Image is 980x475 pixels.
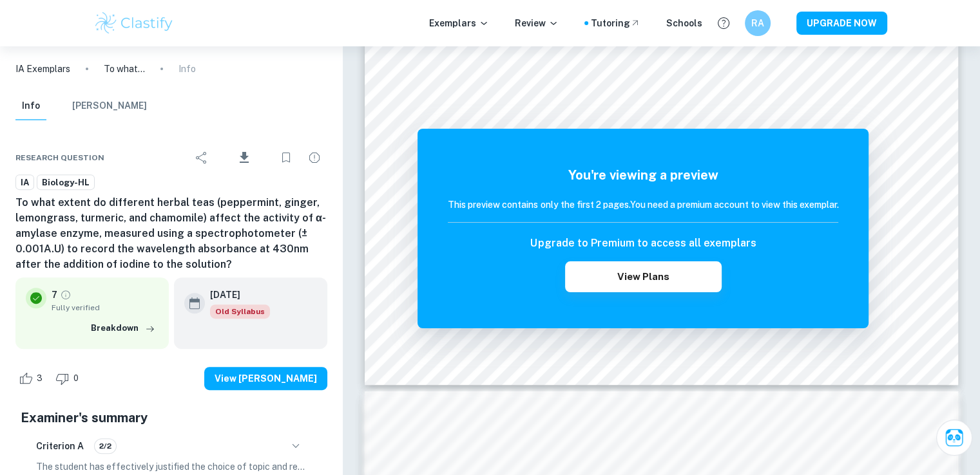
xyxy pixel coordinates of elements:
h6: Criterion A [36,439,84,453]
p: Info [178,62,196,76]
span: Biology-HL [37,176,94,189]
div: Like [15,368,50,389]
h6: To what extent do different herbal teas (peppermint, ginger, lemongrass, turmeric, and chamomile)... [15,195,327,272]
p: Review [515,16,559,30]
span: 0 [66,372,86,385]
span: Research question [15,152,104,163]
div: Bookmark [273,145,299,171]
a: IA [15,174,34,191]
div: Download [217,141,271,174]
h5: You're viewing a preview [448,165,838,185]
span: 2/2 [95,440,116,452]
button: Help and Feedback [713,12,735,34]
button: Info [15,92,46,120]
img: Clastify logo [93,10,175,36]
h6: RA [750,16,765,30]
a: IA Exemplars [15,62,70,76]
a: Schools [666,16,702,30]
p: 7 [52,288,57,302]
span: 3 [30,372,50,385]
div: Share [189,145,215,171]
a: Biology-HL [37,174,95,191]
p: The student has effectively justified the choice of topic and research question by emphasizing bo... [36,460,307,474]
h6: This preview contains only the first 2 pages. You need a premium account to view this exemplar. [448,198,838,212]
h6: Upgrade to Premium to access all exemplars [530,236,756,251]
p: Exemplars [429,16,489,30]
button: [PERSON_NAME] [72,92,147,120]
div: Dislike [52,368,86,389]
button: Breakdown [88,319,159,338]
button: RA [745,10,771,36]
button: View [PERSON_NAME] [204,367,327,390]
button: UPGRADE NOW [796,12,887,35]
h5: Examiner's summary [21,408,322,427]
span: IA [16,176,34,189]
div: Starting from the May 2025 session, the Biology IA requirements have changed. It's OK to refer to... [210,304,270,319]
button: Ask Clai [936,420,972,456]
p: To what extent do different herbal teas (peppermint, ginger, lemongrass, turmeric, and chamomile)... [104,62,145,76]
span: Old Syllabus [210,304,270,319]
span: Fully verified [52,302,159,313]
a: Tutoring [591,16,640,30]
div: Report issue [302,145,327,171]
button: View Plans [565,261,721,292]
h6: [DATE] [210,288,260,302]
a: Grade fully verified [60,289,72,301]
